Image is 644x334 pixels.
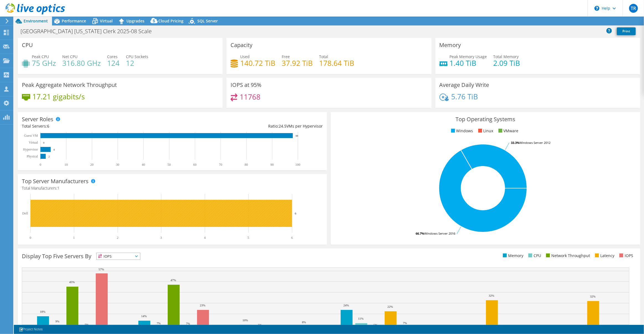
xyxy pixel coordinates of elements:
[240,94,260,100] h4: 11768
[22,123,172,129] div: Total Servers:
[258,323,262,327] text: 5%
[439,82,489,88] h3: Average Daily Write
[167,163,171,167] text: 50
[618,253,633,259] li: IOPS
[15,326,46,333] a: Project Notes
[242,319,248,322] text: 10%
[343,304,349,307] text: 24%
[439,42,461,48] h3: Memory
[460,325,464,328] text: 4%
[501,253,523,259] li: Memory
[319,60,354,66] h4: 178.64 TiB
[55,320,60,323] text: 9%
[126,18,144,24] span: Upgrades
[231,82,262,88] h3: IOPS at 95%
[40,163,41,167] text: 0
[291,236,293,240] text: 6
[18,28,160,34] h1: [GEOGRAPHIC_DATA] [US_STATE] Clerk 2025-08 Scale
[48,155,50,158] text: 2
[594,6,599,11] svg: \n
[358,317,364,320] text: 11%
[519,141,550,145] tspan: Windows Server 2012
[22,82,117,88] h3: Peak Aggregate Network Throughput
[282,54,290,59] span: Free
[186,322,190,325] text: 7%
[295,163,300,167] text: 100
[53,148,55,151] text: 4
[374,323,378,327] text: 5%
[29,141,38,144] text: Virtual
[489,294,494,297] text: 32%
[69,280,75,284] text: 45%
[387,305,393,308] text: 22%
[90,163,94,167] text: 20
[197,18,218,24] span: SQL Server
[22,42,33,48] h3: CPU
[142,163,145,167] text: 40
[231,42,252,48] h3: Capacity
[99,268,104,271] text: 57%
[193,163,196,167] text: 60
[24,18,48,24] span: Environment
[32,94,85,100] h4: 17.21 gigabits/s
[157,322,161,325] text: 7%
[116,163,119,167] text: 30
[617,27,636,35] a: Print
[170,278,176,282] text: 47%
[204,236,206,240] text: 4
[27,154,38,158] text: Physical
[73,236,75,240] text: 1
[158,18,183,24] span: Cloud Pricing
[22,178,89,184] h3: Top Server Manufacturers
[450,54,487,59] span: Peak Memory Usage
[493,60,520,66] h4: 2.09 TiB
[511,141,519,145] tspan: 33.3%
[527,253,541,259] li: CPU
[270,163,274,167] text: 90
[450,60,487,66] h4: 1.40 TiB
[295,212,296,215] text: 6
[117,236,118,240] text: 2
[477,128,493,134] li: Linux
[172,123,323,129] div: Ratio: VMs per Hypervisor
[64,163,68,167] text: 10
[24,134,38,138] text: Guest VM
[97,253,140,260] span: IOPS
[100,18,113,24] span: Virtual
[594,253,614,259] li: Latency
[545,253,590,259] li: Network Throughput
[22,211,28,215] text: Dell
[590,295,596,298] text: 32%
[23,147,38,151] text: Hypervisor
[302,320,306,324] text: 8%
[62,60,101,66] h4: 316.80 GHz
[126,60,148,66] h4: 12
[245,163,248,167] text: 80
[296,134,298,137] text: 98
[335,116,636,122] h3: Top Operating Systems
[43,141,45,144] text: 0
[403,321,407,325] text: 7%
[32,60,56,66] h4: 75 GHz
[47,123,49,129] span: 6
[22,185,323,191] h4: Total Manufacturers:
[200,304,205,307] text: 23%
[141,314,147,318] text: 14%
[62,54,77,59] span: Net CPU
[126,54,148,59] span: CPU Sockets
[424,231,455,235] tspan: Windows Server 2016
[450,128,473,134] li: Windows
[282,60,313,66] h4: 37.92 TiB
[62,18,86,24] span: Performance
[240,60,275,66] h4: 140.72 TiB
[107,54,118,59] span: Cores
[247,236,249,240] text: 5
[219,163,222,167] text: 70
[416,231,424,235] tspan: 66.7%
[279,123,286,129] span: 24.5
[319,54,328,59] span: Total
[493,54,519,59] span: Total Memory
[240,54,250,59] span: Used
[497,128,519,134] li: VMware
[22,116,53,122] h3: Server Roles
